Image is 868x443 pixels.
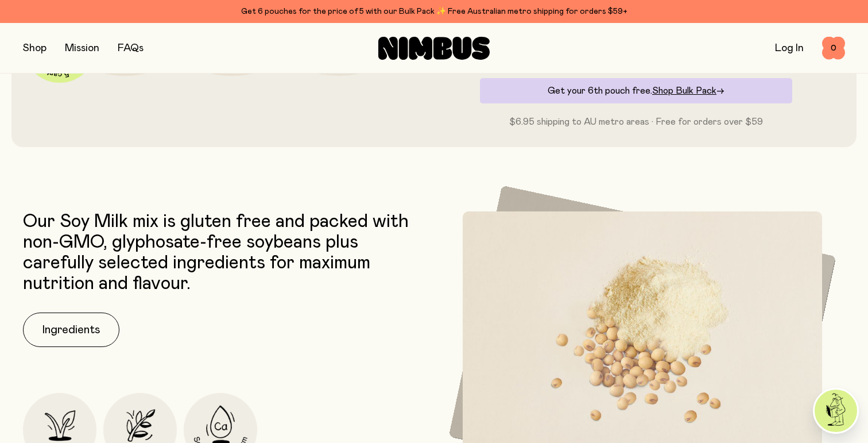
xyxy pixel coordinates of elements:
[480,115,792,129] p: $6.95 shipping to AU metro areas · Free for orders over $59
[815,390,857,432] img: agent
[118,43,144,53] a: FAQs
[23,5,845,18] div: Get 6 pouches for the price of 5 with our Bulk Pack ✨ Free Australian metro shipping for orders $59+
[822,37,845,60] button: 0
[480,78,792,103] div: Get your 6th pouch free.
[652,86,724,95] a: Shop Bulk Pack→
[65,43,99,53] a: Mission
[23,211,428,294] p: Our Soy Milk mix is gluten free and packed with non-GMO, glyphosate-free soybeans plus carefully ...
[775,43,804,53] a: Log In
[652,86,716,95] span: Shop Bulk Pack
[23,313,119,347] button: Ingredients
